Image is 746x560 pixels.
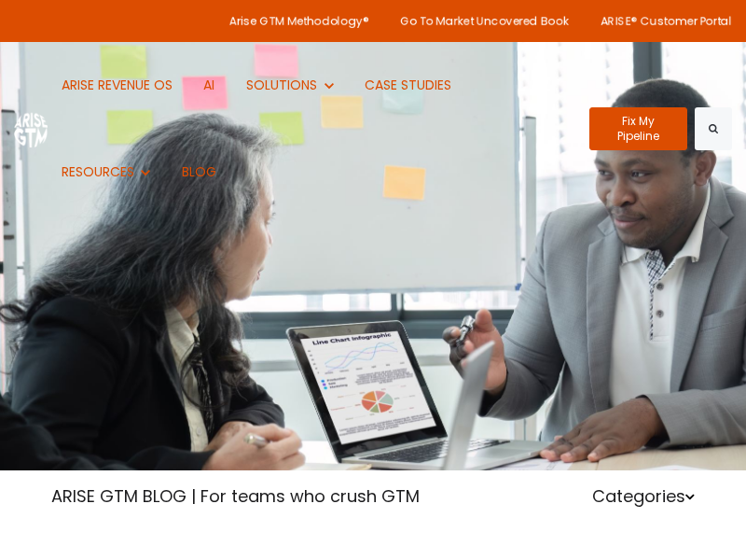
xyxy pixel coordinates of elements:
[351,42,465,129] a: CASE STUDIES
[246,76,317,94] span: SOLUTIONS
[653,470,746,560] iframe: Chat Widget
[48,129,164,216] button: Show submenu for RESOURCES RESOURCES
[589,107,688,150] a: Fix My Pipeline
[51,484,420,508] a: ARISE GTM BLOG | For teams who crush GTM
[48,42,186,129] a: ARISE REVENUE OS
[168,129,230,216] a: BLOG
[62,162,134,181] span: RESOURCES
[232,42,347,129] button: Show submenu for SOLUTIONS SOLUTIONS
[14,110,48,147] img: ARISE GTM logo (1) white
[246,76,247,77] span: Show submenu for SOLUTIONS
[189,42,228,129] a: AI
[48,42,575,216] nav: Desktop navigation
[695,107,732,150] button: Search
[592,484,695,508] a: Categories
